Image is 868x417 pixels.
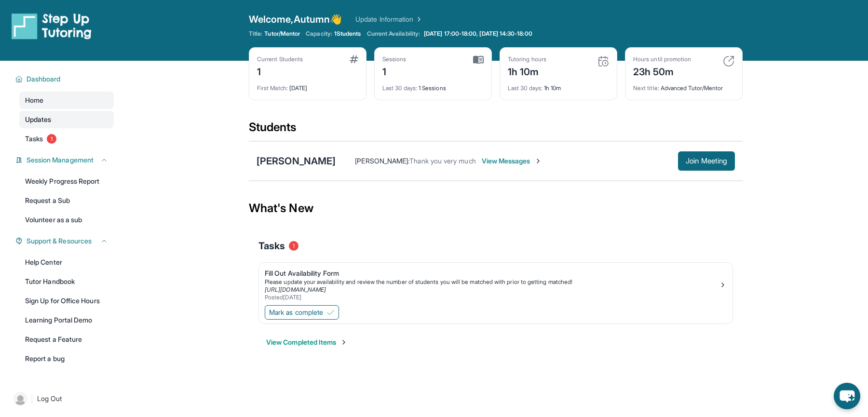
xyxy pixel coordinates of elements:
div: 1 [257,63,303,79]
span: Welcome, Autumn 👋 [249,13,342,26]
span: Join Meeting [686,158,727,164]
span: Tutor/Mentor [264,30,300,38]
div: Hours until promotion [633,55,691,63]
span: | [31,393,33,404]
button: View Completed Items [266,337,348,347]
img: user-img [14,392,27,405]
a: Volunteer as a sub [19,211,114,229]
div: What's New [249,187,743,229]
span: Capacity: [306,30,332,38]
span: Current Availability: [367,30,420,38]
span: First Match : [257,84,288,92]
a: Update Information [355,14,423,24]
img: card [350,55,358,63]
button: chat-button [834,383,860,409]
div: 1h 10m [508,79,609,92]
span: Home [25,95,43,105]
img: card [473,55,484,64]
img: Chevron Right [413,14,423,24]
button: Dashboard [23,74,108,84]
div: 1h 10m [508,63,546,79]
a: |Log Out [10,388,114,409]
div: 1 [382,63,407,79]
a: Updates [19,111,114,128]
div: Current Students [257,55,303,63]
a: Fill Out Availability FormPlease update your availability and review the number of students you w... [259,263,732,303]
span: Tasks [25,134,43,144]
a: [URL][DOMAIN_NAME] [265,286,326,293]
span: Title: [249,30,262,38]
div: Fill Out Availability Form [265,269,719,278]
img: card [723,55,734,67]
span: Dashboard [27,74,61,84]
div: Please update your availability and review the number of students you will be matched with prior ... [265,278,719,286]
span: Log Out [37,394,62,404]
img: card [597,55,609,67]
a: Tasks1 [19,130,114,148]
div: [PERSON_NAME] [257,154,336,168]
div: Posted [DATE] [265,294,719,301]
span: 1 Students [334,30,361,38]
a: Help Center [19,254,114,271]
a: Request a Feature [19,331,114,348]
img: Chevron-Right [534,157,542,165]
span: Session Management [27,155,94,165]
img: logo [12,13,92,40]
div: Advanced Tutor/Mentor [633,79,734,92]
a: Tutor Handbook [19,273,114,290]
span: View Messages [482,156,542,166]
div: 23h 50m [633,63,691,79]
div: Tutoring hours [508,55,546,63]
span: Tasks [258,239,285,253]
span: Updates [25,115,52,124]
a: Request a Sub [19,192,114,209]
span: Next title : [633,84,659,92]
span: Thank you very much [409,157,475,165]
span: 1 [47,134,56,144]
span: 1 [289,241,298,251]
a: [DATE] 17:00-18:00, [DATE] 14:30-18:00 [422,30,534,38]
a: Learning Portal Demo [19,311,114,329]
button: Session Management [23,155,108,165]
a: Home [19,92,114,109]
span: [PERSON_NAME] : [355,157,409,165]
div: Sessions [382,55,407,63]
a: Report a bug [19,350,114,367]
div: [DATE] [257,79,358,92]
span: Last 30 days : [382,84,417,92]
span: [DATE] 17:00-18:00, [DATE] 14:30-18:00 [424,30,532,38]
a: Sign Up for Office Hours [19,292,114,309]
div: 1 Sessions [382,79,484,92]
img: Mark as complete [327,309,335,316]
div: Students [249,120,743,141]
button: Mark as complete [265,305,339,320]
a: Weekly Progress Report [19,173,114,190]
span: Support & Resources [27,236,92,246]
span: Last 30 days : [508,84,542,92]
button: Support & Resources [23,236,108,246]
span: Mark as complete [269,308,323,317]
button: Join Meeting [678,151,735,171]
